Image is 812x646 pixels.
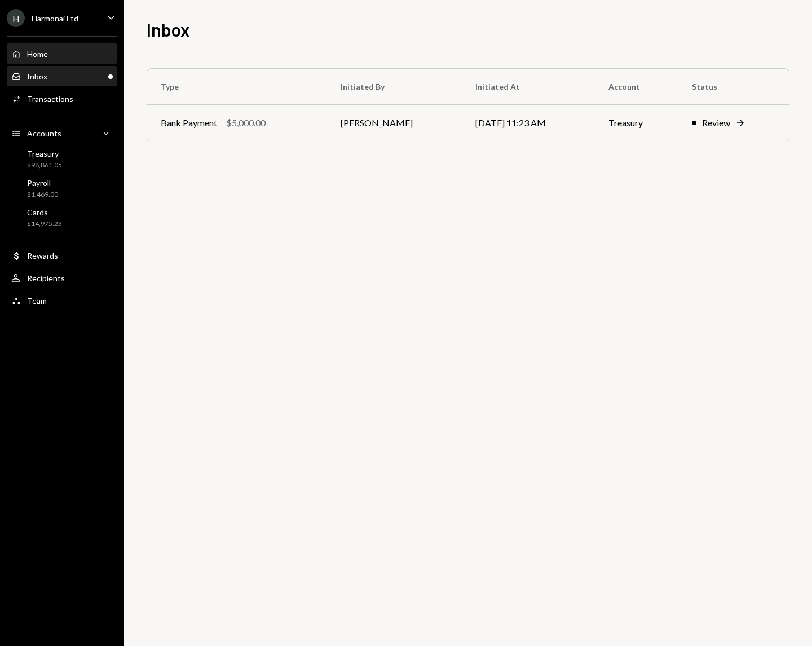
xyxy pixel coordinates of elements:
[27,129,61,138] div: Accounts
[226,116,266,130] div: $5,000.00
[702,116,730,130] div: Review
[7,204,117,231] a: Cards$14,975.23
[595,105,678,141] td: Treasury
[7,66,117,86] a: Inbox
[595,69,678,105] th: Account
[27,219,62,229] div: $14,975.23
[27,72,47,81] div: Inbox
[327,105,462,141] td: [PERSON_NAME]
[27,273,65,283] div: Recipients
[7,245,117,266] a: Rewards
[27,190,58,200] div: $1,469.00
[27,94,73,104] div: Transactions
[27,207,62,217] div: Cards
[7,123,117,143] a: Accounts
[27,149,62,158] div: Treasury
[7,175,117,202] a: Payroll$1,469.00
[7,290,117,311] a: Team
[27,178,58,188] div: Payroll
[7,43,117,64] a: Home
[7,268,117,288] a: Recipients
[27,251,58,260] div: Rewards
[7,9,25,27] div: H
[27,161,62,170] div: $98,861.05
[462,105,594,141] td: [DATE] 11:23 AM
[678,69,789,105] th: Status
[327,69,462,105] th: Initiated By
[27,49,48,59] div: Home
[462,69,594,105] th: Initiated At
[147,69,327,105] th: Type
[161,116,217,130] div: Bank Payment
[7,89,117,109] a: Transactions
[32,14,78,23] div: Harmonai Ltd
[147,18,190,41] h1: Inbox
[7,145,117,172] a: Treasury$98,861.05
[27,296,47,306] div: Team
